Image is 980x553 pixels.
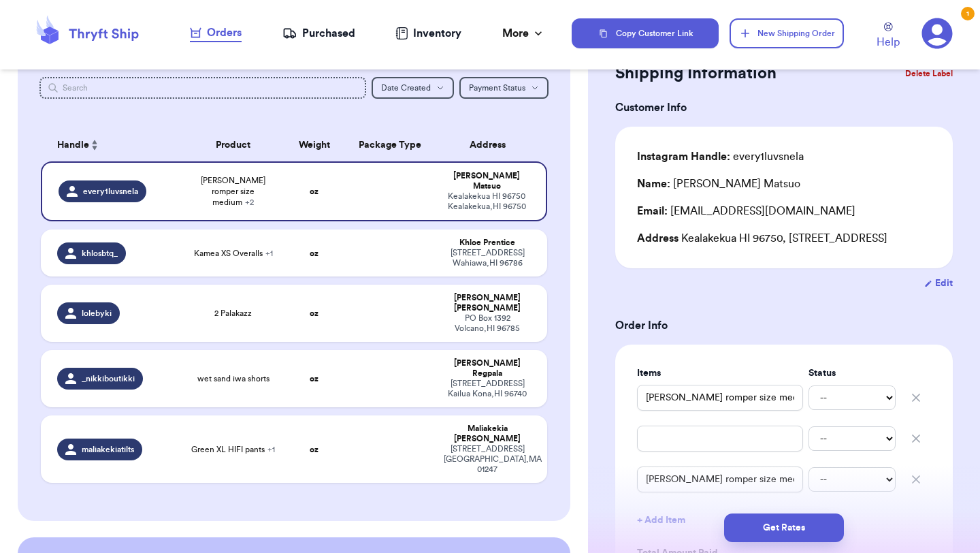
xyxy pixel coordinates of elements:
span: lolebyki [82,308,112,319]
strong: oz [310,309,318,317]
div: More [502,25,545,42]
button: Get Rates [724,513,844,542]
strong: oz [310,187,318,195]
a: 1 [921,18,953,49]
span: Name: [637,178,670,189]
div: [EMAIL_ADDRESS][DOMAIN_NAME] [637,203,931,219]
span: + 2 [245,198,254,206]
th: Product [182,129,284,161]
span: Instagram Handle: [637,151,730,162]
button: Sort ascending [89,137,100,153]
a: Orders [190,25,242,42]
span: [PERSON_NAME] romper size medium [191,175,276,208]
div: PO Box 1392 Volcano , HI 96785 [444,313,531,334]
div: [PERSON_NAME] Regpala [444,358,531,379]
button: Copy Customer Link [572,18,719,48]
h3: Order Info [615,317,953,334]
th: Package Type [344,129,436,161]
span: Kamea XS Overalls [194,248,273,259]
span: khlosbtq_ [82,248,118,259]
label: Items [637,366,803,380]
div: Orders [190,25,242,41]
div: [PERSON_NAME] [PERSON_NAME] [444,293,531,313]
span: Address [637,233,679,244]
span: Payment Status [469,84,525,92]
button: Date Created [372,77,454,99]
input: Search [39,77,366,99]
label: Status [808,366,896,380]
strong: oz [310,445,318,454]
span: every1luvsnela [83,186,138,197]
th: Address [436,129,547,161]
button: Payment Status [459,77,549,99]
a: Help [877,22,900,50]
span: Handle [57,138,89,153]
span: + 1 [267,445,275,454]
span: Email: [637,206,668,217]
a: Purchased [282,25,355,42]
span: + 1 [265,249,273,257]
div: [STREET_ADDRESS] Wahiawa , HI 96786 [444,248,531,268]
div: [PERSON_NAME] Matsuo [444,171,529,191]
a: Inventory [395,25,461,42]
th: Weight [284,129,344,161]
strong: oz [310,249,318,257]
button: Edit [924,276,953,290]
div: Khloe Prentice [444,238,531,248]
h2: Shipping Information [615,63,777,84]
strong: oz [310,375,318,383]
span: wet sand iwa shorts [197,373,269,384]
span: 2 Palakazz [214,308,252,319]
button: New Shipping Order [730,18,844,48]
span: maliakekiatilts [82,444,134,455]
div: Kealakekua HI 96750, [STREET_ADDRESS] [637,230,931,247]
div: [PERSON_NAME] Matsuo [637,176,800,192]
div: Kealakekua HI 96750 Kealakekua , HI 96750 [444,191,529,212]
span: Green XL HIFI pants [191,444,275,455]
div: every1luvsnela [637,148,804,165]
span: Help [877,34,900,50]
h3: Customer Info [615,99,953,116]
span: _nikkiboutikki [82,373,135,384]
div: 1 [961,7,975,20]
span: Date Created [381,84,431,92]
div: [STREET_ADDRESS] [GEOGRAPHIC_DATA] , MA 01247 [444,444,531,475]
div: Maliakekia [PERSON_NAME] [444,424,531,444]
button: Delete Label [900,59,958,89]
div: [STREET_ADDRESS] Kailua Kona , HI 96740 [444,379,531,399]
